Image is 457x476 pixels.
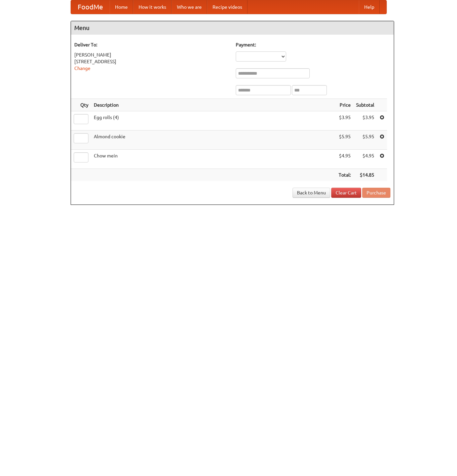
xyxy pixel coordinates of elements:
[91,99,336,111] th: Description
[236,41,390,48] h5: Payment:
[71,0,110,14] a: FoodMe
[74,51,229,58] div: [PERSON_NAME]
[71,99,91,111] th: Qty
[336,99,353,111] th: Price
[74,66,90,71] a: Change
[71,21,394,35] h4: Menu
[353,169,377,181] th: $14.85
[91,150,336,169] td: Chow mein
[353,111,377,131] td: $3.95
[74,58,229,65] div: [STREET_ADDRESS]
[336,150,353,169] td: $4.95
[336,111,353,131] td: $3.95
[331,188,361,198] a: Clear Cart
[336,169,353,181] th: Total:
[133,0,172,14] a: How it works
[359,0,380,14] a: Help
[110,0,133,14] a: Home
[353,99,377,111] th: Subtotal
[172,0,207,14] a: Who we are
[293,188,330,198] a: Back to Menu
[353,150,377,169] td: $4.95
[353,131,377,150] td: $5.95
[336,131,353,150] td: $5.95
[207,0,247,14] a: Recipe videos
[74,41,229,48] h5: Deliver To:
[91,111,336,131] td: Egg rolls (4)
[91,131,336,150] td: Almond cookie
[362,188,390,198] button: Purchase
